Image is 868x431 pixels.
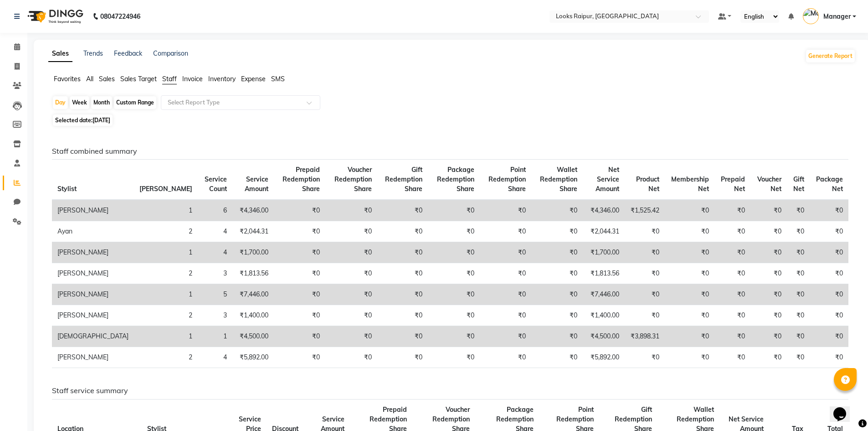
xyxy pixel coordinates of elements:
div: Month [91,96,112,109]
td: ₹0 [625,305,665,326]
div: Week [70,96,89,109]
a: Feedback [114,49,142,57]
td: ₹0 [428,221,480,242]
td: ₹0 [377,263,428,284]
td: ₹0 [428,263,480,284]
td: 1 [198,326,232,347]
td: ₹0 [274,200,326,221]
td: ₹2,044.31 [232,221,273,242]
td: ₹0 [714,347,750,368]
td: ₹0 [531,200,583,221]
span: Voucher Redemption Share [334,166,372,193]
span: Stylist [57,185,77,193]
td: ₹4,500.00 [232,326,273,347]
td: ₹0 [325,221,377,242]
td: ₹0 [787,200,810,221]
td: ₹0 [787,305,810,326]
td: ₹0 [750,263,786,284]
td: ₹0 [714,200,750,221]
td: ₹0 [810,284,848,305]
td: ₹0 [480,347,531,368]
td: ₹1,700.00 [232,242,273,263]
iframe: chat widget [830,395,859,422]
span: Membership Net [671,175,709,193]
td: ₹0 [531,221,583,242]
td: 2 [134,305,198,326]
td: ₹0 [325,326,377,347]
td: ₹0 [480,305,531,326]
td: ₹4,500.00 [583,326,625,347]
td: ₹0 [325,305,377,326]
a: Comparison [153,49,188,57]
td: ₹0 [377,221,428,242]
span: Service Amount [245,175,268,193]
a: Sales [48,46,72,62]
span: Favorites [54,75,81,83]
div: Custom Range [114,96,156,109]
td: ₹5,892.00 [232,347,273,368]
td: ₹0 [325,284,377,305]
td: Ayan [52,221,134,242]
div: Day [53,96,68,109]
img: logo [23,4,86,29]
td: ₹0 [274,305,326,326]
td: 6 [198,200,232,221]
td: ₹1,700.00 [583,242,625,263]
td: ₹0 [665,263,714,284]
span: Wallet Redemption Share [540,166,577,193]
td: ₹0 [428,284,480,305]
span: Invoice [182,75,203,83]
td: 1 [134,284,198,305]
td: ₹7,446.00 [583,284,625,305]
a: Trends [83,49,103,57]
td: ₹0 [531,305,583,326]
td: ₹0 [377,200,428,221]
td: 2 [134,221,198,242]
span: Gift Net [793,175,804,193]
span: [DATE] [92,117,110,124]
td: ₹0 [377,242,428,263]
span: Package Redemption Share [437,166,474,193]
td: 4 [198,347,232,368]
td: ₹0 [480,284,531,305]
span: Selected date: [53,114,113,126]
td: ₹0 [531,263,583,284]
td: ₹0 [665,242,714,263]
td: ₹0 [714,263,750,284]
td: ₹0 [625,263,665,284]
td: ₹0 [325,200,377,221]
td: ₹0 [750,284,786,305]
td: ₹0 [625,242,665,263]
span: Prepaid Net [721,175,745,193]
td: ₹0 [787,284,810,305]
td: ₹0 [665,284,714,305]
td: ₹0 [810,263,848,284]
td: 4 [198,221,232,242]
td: 2 [134,263,198,284]
td: ₹0 [274,263,326,284]
td: ₹0 [274,242,326,263]
button: Generate Report [806,50,855,62]
td: ₹0 [810,347,848,368]
td: 4 [198,242,232,263]
td: ₹0 [274,284,326,305]
td: ₹0 [531,242,583,263]
td: ₹1,525.42 [625,200,665,221]
td: ₹0 [750,221,786,242]
td: ₹1,813.56 [583,263,625,284]
td: ₹4,346.00 [583,200,625,221]
td: ₹0 [377,305,428,326]
td: [PERSON_NAME] [52,305,134,326]
span: Inventory [208,75,236,83]
td: ₹0 [428,242,480,263]
td: ₹0 [810,305,848,326]
td: ₹0 [428,200,480,221]
td: ₹0 [665,326,714,347]
span: Net Service Amount [596,166,619,193]
span: Service Count [205,175,227,193]
td: ₹0 [428,305,480,326]
td: ₹0 [625,221,665,242]
td: ₹0 [787,242,810,263]
span: Gift Redemption Share [385,166,422,193]
td: ₹0 [787,263,810,284]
